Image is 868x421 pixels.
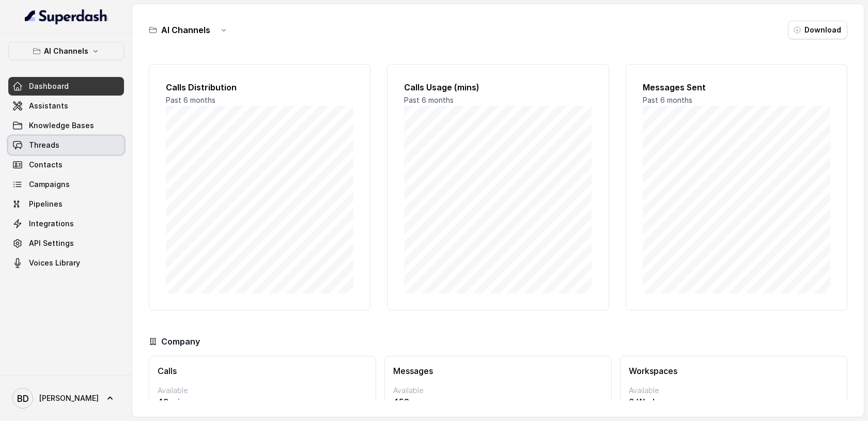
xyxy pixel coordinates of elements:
[8,195,124,213] a: Pipelines
[8,254,124,272] a: Voices Library
[161,24,210,36] h3: AI Channels
[158,396,367,408] p: 48 mins
[29,258,80,268] span: Voices Library
[17,393,29,404] text: BD
[788,21,847,39] button: Download
[629,385,839,396] p: Available
[629,365,839,377] h3: Workspaces
[393,396,603,408] p: 453 messages
[8,234,124,253] a: API Settings
[8,77,124,96] a: Dashboard
[158,365,367,377] h3: Calls
[404,81,592,93] h2: Calls Usage (mins)
[29,219,74,229] span: Integrations
[25,8,108,25] img: light.svg
[8,155,124,174] a: Contacts
[29,101,68,111] span: Assistants
[29,81,69,91] span: Dashboard
[8,214,124,233] a: Integrations
[29,160,63,170] span: Contacts
[643,96,692,104] span: Past 6 months
[393,365,603,377] h3: Messages
[8,175,124,194] a: Campaigns
[166,96,215,104] span: Past 6 months
[29,199,63,209] span: Pipelines
[393,385,603,396] p: Available
[8,97,124,115] a: Assistants
[161,335,200,348] h3: Company
[643,81,830,93] h2: Messages Sent
[8,116,124,135] a: Knowledge Bases
[29,179,70,190] span: Campaigns
[44,45,88,57] p: AI Channels
[158,385,367,396] p: Available
[8,136,124,154] a: Threads
[629,396,839,408] p: 0 Workspaces
[29,120,94,131] span: Knowledge Bases
[8,42,124,60] button: AI Channels
[8,384,124,413] a: [PERSON_NAME]
[29,140,59,150] span: Threads
[404,96,454,104] span: Past 6 months
[39,393,99,403] span: [PERSON_NAME]
[29,238,74,248] span: API Settings
[166,81,353,93] h2: Calls Distribution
